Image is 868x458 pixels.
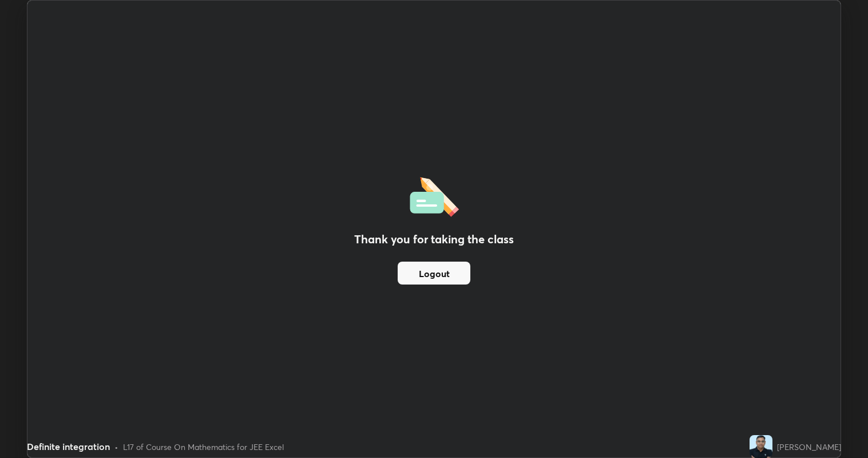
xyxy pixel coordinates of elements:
div: [PERSON_NAME] [777,441,841,453]
img: offlineFeedback.1438e8b3.svg [410,173,459,217]
button: Logout [398,262,470,285]
div: L17 of Course On Mathematics for JEE Excel [123,441,284,453]
h2: Thank you for taking the class [354,231,514,248]
div: Definite integration [27,440,110,453]
img: dac768bf8445401baa7a33347c0029c8.jpg [750,435,772,458]
div: • [114,441,118,453]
